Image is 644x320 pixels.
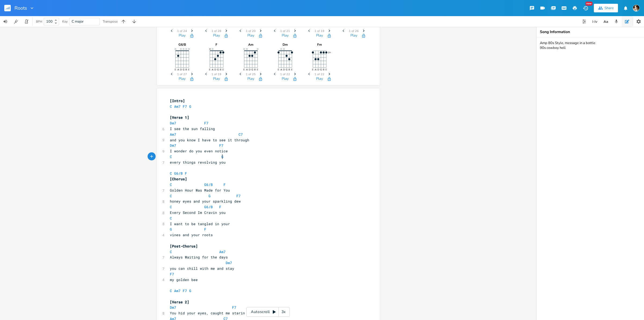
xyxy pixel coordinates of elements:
div: Am [237,43,264,46]
span: you can chill with me and stay [170,266,234,271]
text: G [286,68,287,71]
span: 1 of 25 [246,73,256,76]
text: E [174,68,176,71]
span: You hid your eyes, caught me starin [170,311,245,315]
span: every things revolving you [170,160,226,165]
span: F7 [232,305,236,310]
span: 1 of 20 [246,30,256,33]
text: 1fr [328,51,331,54]
text: B [288,68,290,71]
span: F7 [236,193,241,198]
span: C [170,154,172,159]
text: D [248,68,250,71]
span: vines and your roots [170,232,213,237]
text: G [182,68,184,71]
text: E [291,68,292,71]
span: G [189,288,191,293]
span: 1 of 28 [211,30,221,33]
text: A [314,68,316,71]
span: C [170,193,172,198]
span: Am7 [219,249,226,254]
span: honey eyes and your sparkling dew [170,199,241,204]
span: [Chorus] [170,177,187,181]
span: G [208,193,211,198]
span: F [219,204,221,209]
text: D [317,68,319,71]
text: D [283,68,285,71]
span: [Verse 1] [170,115,189,120]
text: E [257,68,258,71]
text: E [209,68,210,71]
span: 1 of 19 [314,30,324,33]
span: I see the sun falling [170,126,215,131]
span: F [204,227,206,232]
span: I want to be tangled in your [170,221,230,226]
text: E [277,68,279,71]
button: Play [179,34,186,38]
text: E [312,68,313,71]
span: G6/B [204,204,213,209]
span: C [170,182,172,187]
span: F [224,182,226,187]
span: F7 [183,288,187,293]
span: Always Waiting for the days [170,255,228,260]
span: 1 of 22 [280,73,290,76]
div: Key [62,20,68,23]
span: Roots [14,6,27,10]
button: Play [316,77,323,81]
span: C [170,249,172,254]
text: E [243,68,244,71]
text: A [246,68,248,71]
text: A [177,68,179,71]
text: A [280,68,282,71]
span: C [170,204,172,209]
button: Play [247,77,254,81]
div: BPM [36,20,42,23]
span: Am7 [170,132,176,137]
div: Fm [306,43,333,46]
textarea: Amp 80s Style, message in a bottle 90s cowboy hell [537,37,644,320]
text: × [209,47,211,51]
text: B [185,68,187,71]
button: Play [213,77,220,81]
span: [Verse 2] [170,300,189,304]
span: F7 [183,104,187,109]
span: Am7 [174,288,181,293]
span: F7 [204,121,208,125]
text: E [188,68,189,71]
text: E [222,68,224,71]
span: Dm7 [170,143,176,148]
span: C major [72,19,84,24]
span: I wonder do you even notice [170,149,228,153]
span: F [185,171,187,176]
div: G6/B [169,43,196,46]
span: G6/B [174,171,183,176]
text: B [219,68,221,71]
span: C [170,288,172,293]
span: Dm7 [170,121,176,125]
div: New [586,2,592,6]
div: Autoscroll [246,307,290,317]
span: 1 of 19 [211,73,221,76]
text: D [180,68,182,71]
div: Share [605,6,614,10]
button: Play [247,34,254,38]
div: Transpose [103,20,118,23]
span: 1 of 26 [349,30,359,33]
text: B [323,68,324,71]
span: Dm7 [170,305,176,310]
span: F7 [219,143,224,148]
text: E [325,68,327,71]
text: D [214,68,216,71]
span: G6/B [204,182,213,187]
span: C7 [239,132,243,137]
span: Dm7 [226,260,232,265]
button: Play [213,34,220,38]
button: New [580,3,591,13]
span: and you know I have to see it through [170,138,249,142]
span: G [221,154,224,159]
span: G [170,227,172,232]
div: Song Information [540,30,641,34]
button: Play [282,34,289,38]
span: [Intro] [170,98,185,103]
